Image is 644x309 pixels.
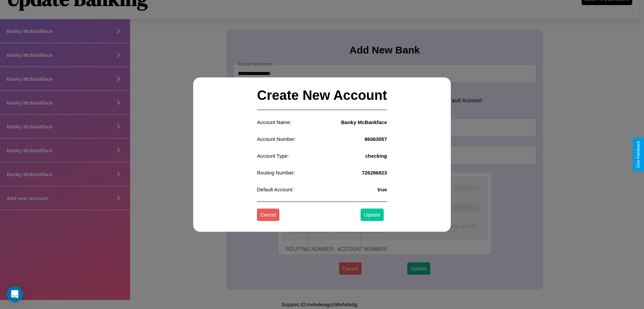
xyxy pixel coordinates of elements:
[257,168,295,177] p: Routing Number:
[377,187,387,192] h4: true
[257,118,291,127] p: Account Name:
[636,141,641,168] div: Give Feedback
[361,209,383,221] button: Update
[7,286,23,302] div: Open Intercom Messenger
[365,153,387,159] h4: checking
[257,81,387,110] h2: Create New Account
[341,119,387,125] h4: Banky McBankface
[257,151,289,160] p: Account Type:
[365,136,387,142] h4: 86063057
[257,209,279,221] button: Cancel
[257,134,296,144] p: Account Number:
[362,170,387,176] h4: 726286823
[257,185,293,194] p: Default Account:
